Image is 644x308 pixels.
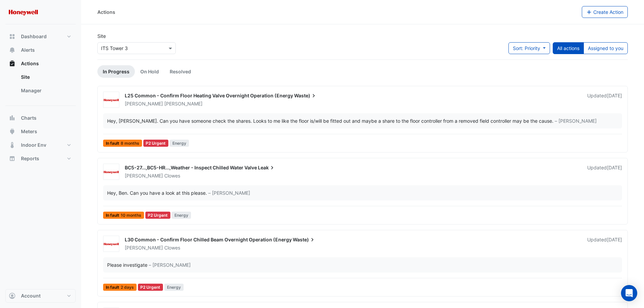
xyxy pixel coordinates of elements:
span: Energy [170,140,189,147]
span: In fault [103,212,144,219]
span: – [PERSON_NAME] [555,117,597,124]
a: Manager [16,84,76,97]
button: Dashboard [5,30,76,43]
img: Honeywell [103,97,119,103]
span: Actions [21,60,39,67]
a: Resolved [164,65,196,78]
span: In fault [103,284,137,291]
app-icon: Actions [9,60,16,67]
span: – [PERSON_NAME] [208,189,250,196]
img: Honeywell [103,169,119,175]
span: Sort: Priority [513,45,540,51]
span: Clowes [164,244,180,251]
button: Account [5,289,76,303]
span: [PERSON_NAME] [125,101,163,106]
button: Actions [5,57,76,70]
div: P2 Urgent [145,212,171,219]
a: On Hold [135,65,164,78]
a: Site [16,70,76,84]
app-icon: Meters [9,128,16,135]
span: Reports [21,155,39,162]
span: Leak [258,164,276,171]
div: Please investigate [107,261,147,268]
span: Dashboard [21,33,47,40]
span: Energy [172,212,191,219]
a: In Progress [97,65,135,78]
span: [PERSON_NAME] [125,245,163,251]
div: Hey, Ben. Can you have a look at this please. [107,189,207,196]
span: Waste) [294,92,317,99]
button: Assigned to you [583,42,628,54]
app-icon: Alerts [9,47,16,53]
div: Hey, [PERSON_NAME]. Can you have someone check the shares. Looks to me like the floor is/will be ... [107,117,553,124]
span: BC5-27...,BC5-HR...,Weather - Inspect Chilled Water Valve [125,165,257,170]
span: Alerts [21,47,35,53]
button: Sort: Priority [508,42,550,54]
button: Indoor Env [5,138,76,152]
app-icon: Charts [9,115,16,121]
app-icon: Reports [9,155,16,162]
span: [PERSON_NAME] [125,173,163,179]
button: Meters [5,125,76,138]
div: P2 Urgent [138,284,163,291]
span: 2 days [121,285,134,289]
span: [PERSON_NAME] [164,100,202,107]
div: P2 Urgent [143,140,169,147]
span: 10 months [121,213,141,217]
span: In fault [103,140,142,147]
span: Charts [21,115,37,121]
span: 8 months [121,141,139,145]
div: Updated [587,92,622,107]
img: Company Logo [8,5,39,19]
span: L30 Common - Confirm Floor Chilled Beam Overnight Operation (Energy [125,237,292,242]
app-icon: Dashboard [9,33,16,40]
div: Updated [587,164,622,179]
div: Actions [5,70,76,100]
span: – [PERSON_NAME] [149,261,191,268]
span: Energy [164,284,184,291]
span: L25 Common - Confirm Floor Heating Valve Overnight Operation (Energy [125,93,293,98]
app-icon: Indoor Env [9,142,16,148]
button: All actions [553,42,584,54]
div: Open Intercom Messenger [621,285,637,301]
img: Honeywell [103,241,119,247]
span: Wed 18-Jun-2025 07:57 AEST [607,237,622,242]
button: Charts [5,111,76,125]
button: Reports [5,152,76,165]
span: Thu 10-Jul-2025 09:17 AEST [607,165,622,170]
span: Meters [21,128,37,135]
span: Account [21,292,41,299]
span: Thu 10-Jul-2025 14:53 AEST [607,93,622,98]
div: Actions [97,8,115,16]
span: Clowes [164,172,180,179]
span: Indoor Env [21,142,46,148]
label: Site [97,32,106,40]
div: Updated [587,236,622,251]
span: Waste) [293,236,316,243]
button: Alerts [5,43,76,57]
span: Create Action [593,9,623,15]
button: Create Action [582,6,628,18]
